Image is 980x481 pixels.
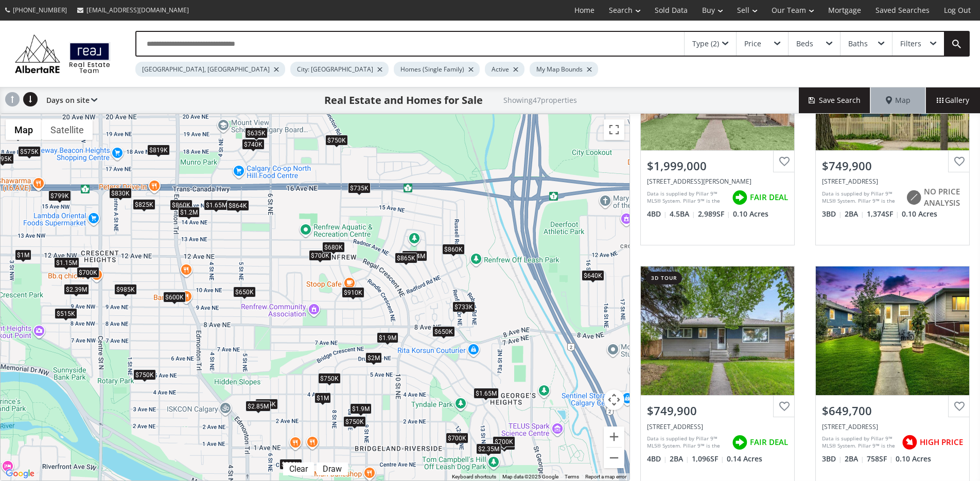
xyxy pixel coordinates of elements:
span: 0.10 Acres [902,209,937,219]
div: $680K [322,242,345,253]
span: 2 BA [845,454,864,464]
span: HIGH PRICE [920,437,963,448]
div: $733K [452,301,475,312]
div: $700K [493,436,515,447]
span: 4 BD [647,454,667,464]
span: 1,096 SF [692,454,724,464]
span: 4 BD [647,209,667,219]
div: Beds [796,40,813,47]
span: 1,374 SF [867,209,899,219]
span: 0.10 Acres [896,454,931,464]
img: rating icon [729,187,750,208]
div: $700K [309,250,331,261]
div: Data is supplied by Pillar 9™ MLS® System. Pillar 9™ is the owner of the copyright in its MLS® Sy... [822,435,897,450]
div: $910K [342,287,364,298]
div: $740K [242,139,265,150]
button: Zoom in [604,426,624,447]
div: $1,999,000 [647,158,788,174]
span: 4.5 BA [670,209,695,219]
div: $600K [163,292,186,302]
span: FAIR DEAL [750,192,788,203]
div: Clear [287,464,310,474]
span: 2,989 SF [698,209,730,219]
div: $735K [348,183,371,193]
div: $575K [18,146,41,157]
span: [EMAIL_ADDRESS][DOMAIN_NAME] [86,6,189,14]
div: $830K [109,188,132,199]
span: FAIR DEAL [750,437,788,448]
div: $515K [55,308,77,319]
div: My Map Bounds [530,62,598,77]
img: rating icon [903,187,924,208]
div: Filters [900,40,921,47]
img: Logo [10,32,115,76]
div: $875K [255,399,278,409]
button: Show satellite imagery [42,119,93,140]
div: City: [GEOGRAPHIC_DATA] [290,62,389,77]
div: Baths [848,40,868,47]
button: Toggle fullscreen view [604,119,624,140]
div: $860K [442,244,465,255]
div: $1M [314,393,331,403]
div: $830K [279,459,302,470]
div: Days on site [41,87,97,113]
div: $1.15M [54,257,79,268]
button: Save Search [799,87,871,113]
span: Gallery [937,95,969,105]
span: Map data ©2025 Google [502,474,558,479]
div: Price [744,40,761,47]
div: $1.65M [204,200,229,210]
div: Data is supplied by Pillar 9™ MLS® System. Pillar 9™ is the owner of the copyright in its MLS® Sy... [822,190,901,205]
div: $1.9M [350,403,372,414]
button: Show street map [6,119,42,140]
div: Map [871,87,925,113]
a: $1,999,000[STREET_ADDRESS][PERSON_NAME]Data is supplied by Pillar 9™ MLS® System. Pillar 9™ is th... [630,11,805,256]
div: $819K [147,145,170,155]
div: $1.9M [377,332,398,343]
span: 3 BD [822,454,842,464]
div: $750K [325,135,348,146]
div: Click to draw. [317,464,348,474]
div: $985K [114,284,137,295]
div: Data is supplied by Pillar 9™ MLS® System. Pillar 9™ is the owner of the copyright in its MLS® Sy... [647,190,727,205]
div: $635K [245,128,268,138]
span: Map [886,95,911,105]
div: $1.04M [402,251,427,261]
div: 23 Moncton Road NE, Calgary, AB T2E 5P9 [647,422,788,431]
span: 0.10 Acres [733,209,768,219]
div: $864K [226,200,249,211]
a: Report a map error [585,474,626,479]
div: $750K [318,373,341,384]
button: Keyboard shortcuts [452,473,496,480]
div: Type (2) [692,40,719,47]
a: Open this area in Google Maps (opens a new window) [3,467,37,480]
img: rating icon [729,432,750,453]
div: $2.85M [246,401,271,412]
div: $650K [233,287,256,297]
div: Draw [320,464,344,474]
a: Terms [565,474,579,479]
div: $649,700 [822,403,963,419]
div: Data is supplied by Pillar 9™ MLS® System. Pillar 9™ is the owner of the copyright in its MLS® Sy... [647,435,727,450]
div: $750K [133,369,156,380]
div: 1005 Drury Avenue NE, Calgary, AB T2E 0M3 [647,177,788,186]
div: Click to clear. [283,464,314,474]
div: Gallery [925,87,980,113]
span: 3 BD [822,209,842,219]
div: $700K [446,433,468,443]
a: $749,900[STREET_ADDRESS]Data is supplied by Pillar 9™ MLS® System. Pillar 9™ is the owner of the ... [805,11,980,256]
span: 758 SF [867,454,893,464]
span: 2 BA [670,454,689,464]
span: 0.14 Acres [727,454,762,464]
div: $799K [48,190,71,201]
div: Homes (Single Family) [394,62,480,77]
span: [PHONE_NUMBER] [13,6,67,14]
h2: Showing 47 properties [503,96,577,104]
img: Google [3,467,37,480]
div: 1212 Bantry Street NE, Calgary, AB T2E 5E7 [822,422,963,431]
div: $865K [395,253,417,263]
span: NO PRICE ANALYSIS [924,186,963,208]
div: $650K [432,326,455,337]
div: $2M [365,352,382,363]
button: Map camera controls [604,389,624,410]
